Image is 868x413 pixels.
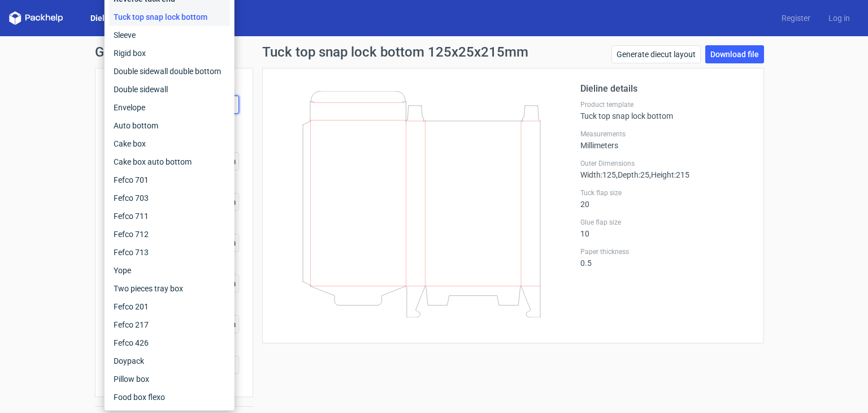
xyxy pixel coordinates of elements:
[109,189,230,207] div: Fefco 703
[109,225,230,243] div: Fefco 712
[109,388,230,406] div: Food box flexo
[109,26,230,44] div: Sleeve
[580,100,750,121] div: Tuck top snap lock bottom
[580,247,750,268] div: 0.5
[109,316,230,334] div: Fefco 217
[109,80,230,98] div: Double sidewall
[580,100,750,109] label: Product template
[109,334,230,352] div: Fefco 426
[109,98,230,117] div: Envelope
[580,188,750,209] div: 20
[580,130,750,150] div: Millimeters
[109,117,230,135] div: Auto bottom
[109,135,230,153] div: Cake box
[580,188,750,197] label: Tuck flap size
[580,82,750,96] h2: Dieline details
[772,12,819,24] a: Register
[580,130,750,139] label: Measurements
[109,243,230,261] div: Fefco 713
[580,247,750,256] label: Paper thickness
[109,153,230,171] div: Cake box auto bottom
[109,261,230,279] div: Yope
[109,352,230,370] div: Doypack
[109,370,230,388] div: Pillow box
[649,170,689,179] span: , Height : 215
[109,279,230,298] div: Two pieces tray box
[819,12,859,24] a: Log in
[109,62,230,80] div: Double sidewall double bottom
[109,298,230,316] div: Fefco 201
[580,159,750,168] label: Outer Dimensions
[705,45,764,63] a: Download file
[109,171,230,189] div: Fefco 701
[580,218,750,238] div: 10
[616,170,649,179] span: , Depth : 25
[580,170,616,179] span: Width : 125
[580,218,750,227] label: Glue flap size
[611,45,701,63] a: Generate diecut layout
[109,44,230,62] div: Rigid box
[109,8,230,26] div: Tuck top snap lock bottom
[81,12,129,24] a: Dielines
[95,45,773,59] h1: Generate new dieline
[109,207,230,225] div: Fefco 711
[262,45,528,59] h1: Tuck top snap lock bottom 125x25x215mm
